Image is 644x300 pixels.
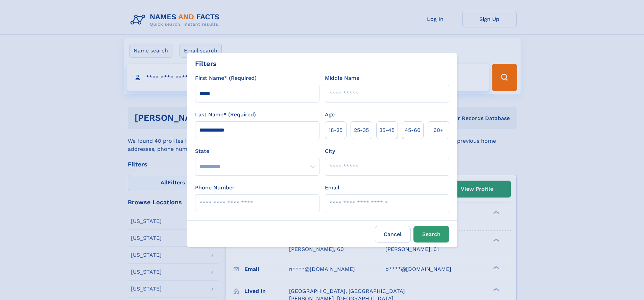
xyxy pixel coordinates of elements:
[354,126,369,134] span: 25‑35
[195,111,256,119] label: Last Name* (Required)
[433,126,444,134] span: 60+
[325,111,335,119] label: Age
[195,74,257,82] label: First Name* (Required)
[413,226,449,243] button: Search
[329,126,342,134] span: 18‑25
[195,184,235,192] label: Phone Number
[325,184,339,192] label: Email
[405,126,421,134] span: 45‑60
[325,74,359,82] label: Middle Name
[325,147,335,155] label: City
[195,147,319,155] label: State
[379,126,395,134] span: 35‑45
[375,226,411,243] label: Cancel
[195,59,217,69] div: Filters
